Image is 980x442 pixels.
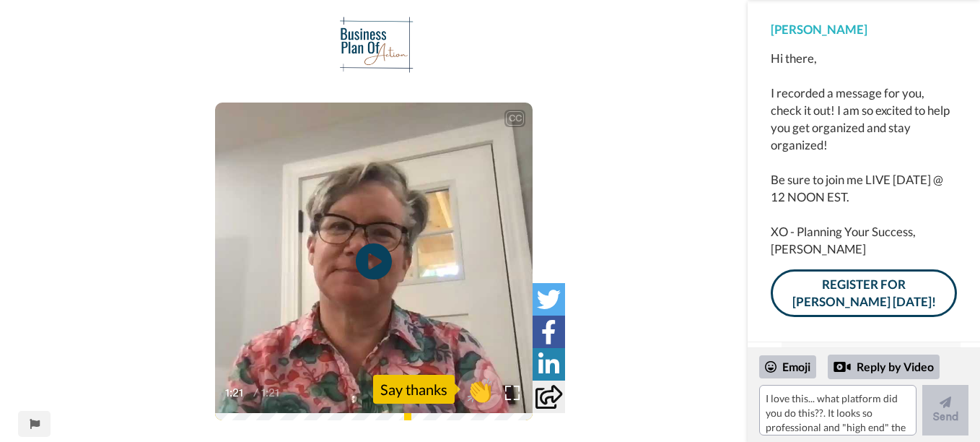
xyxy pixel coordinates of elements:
[458,369,503,409] button: 👏
[261,384,286,402] span: 1:21
[325,16,421,74] img: 26365353-a816-4213-9d3b-8f9cb3823973
[505,386,520,400] img: Full screen
[922,385,968,435] button: Send
[373,375,455,404] div: Say thanks
[253,384,258,402] span: /
[458,375,503,404] span: 👏
[828,355,940,379] div: Reply by Video
[771,269,957,318] a: REGISTER FOR [PERSON_NAME] [DATE]!
[771,50,957,258] div: Hi there, I recorded a message for you, check it out! I am so excited to help you get organized a...
[506,111,524,126] div: CC
[771,21,957,38] div: [PERSON_NAME]
[834,358,851,376] div: Reply by Video
[759,355,816,378] div: Emoji
[225,384,250,402] span: 1:21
